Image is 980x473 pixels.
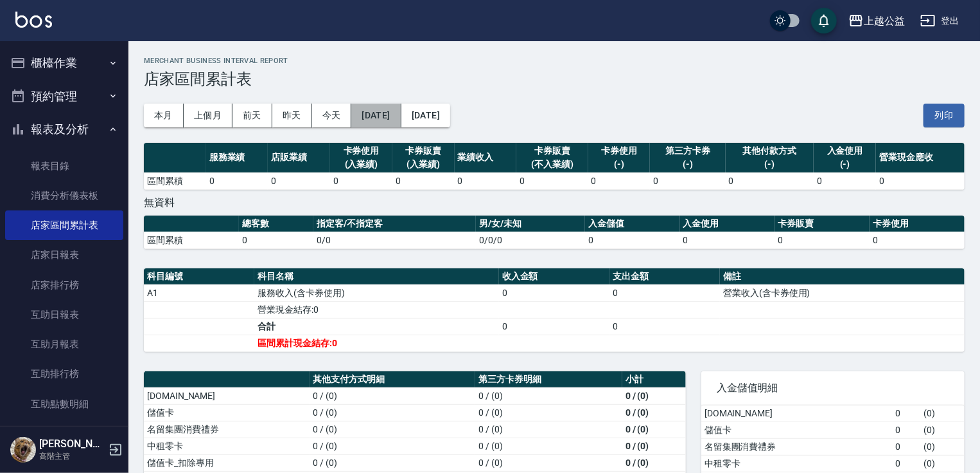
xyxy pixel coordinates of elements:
[39,450,105,462] p: 高階主管
[239,216,313,232] th: 總客數
[254,318,499,335] td: 合計
[5,329,123,359] a: 互助月報表
[268,172,330,189] td: 0
[921,438,965,455] td: ( 0 )
[5,389,123,419] a: 互助點數明細
[5,181,123,210] a: 消費分析儀表板
[622,454,686,471] td: 0 / (0)
[499,318,609,335] td: 0
[455,143,517,173] th: 業績收入
[5,270,123,300] a: 店家排行榜
[609,284,720,301] td: 0
[310,438,475,454] td: 0 / (0)
[921,405,965,422] td: ( 0 )
[5,300,123,329] a: 互助日報表
[232,104,272,127] button: 前天
[726,172,814,189] td: 0
[653,158,722,171] div: (-)
[729,144,811,158] div: 其他付款方式
[5,419,123,449] a: 互助業績報表
[392,172,455,189] td: 0
[312,104,352,127] button: 今天
[401,104,450,127] button: [DATE]
[475,371,622,388] th: 第三方卡券明細
[144,454,310,471] td: 儲值卡_扣除專用
[310,454,475,471] td: 0 / (0)
[144,284,254,301] td: A1
[701,455,893,472] td: 中租零卡
[396,144,451,158] div: 卡券販賣
[680,232,775,248] td: 0
[843,8,910,34] button: 上越公益
[650,172,725,189] td: 0
[520,144,584,158] div: 卡券販賣
[333,158,389,171] div: (入業績)
[585,216,680,232] th: 入金儲值
[864,13,905,29] div: 上越公益
[923,104,965,127] button: 列印
[5,240,123,270] a: 店家日報表
[499,284,609,301] td: 0
[876,143,965,173] th: 營業現金應收
[254,284,499,301] td: 服務收入(含卡券使用)
[720,268,965,285] th: 備註
[811,8,837,33] button: save
[814,172,876,189] td: 0
[609,318,720,335] td: 0
[310,421,475,438] td: 0 / (0)
[313,216,476,232] th: 指定客/不指定客
[622,421,686,438] td: 0 / (0)
[39,438,105,450] h5: [PERSON_NAME]
[701,405,893,422] td: [DOMAIN_NAME]
[476,216,585,232] th: 男/女/未知
[144,70,965,88] h3: 店家區間累計表
[5,359,123,389] a: 互助排行榜
[310,404,475,421] td: 0 / (0)
[144,216,965,249] table: a dense table
[268,143,330,173] th: 店販業績
[144,438,310,454] td: 中租零卡
[455,172,517,189] td: 0
[870,232,965,248] td: 0
[475,387,622,404] td: 0 / (0)
[254,268,499,285] th: 科目名稱
[144,268,254,285] th: 科目編號
[476,232,585,248] td: 0/0/0
[144,143,965,190] table: a dense table
[144,196,965,209] div: 無資料
[591,144,647,158] div: 卡券使用
[144,387,310,404] td: [DOMAIN_NAME]
[310,371,475,388] th: 其他支付方式明細
[475,404,622,421] td: 0 / (0)
[475,454,622,471] td: 0 / (0)
[680,216,775,232] th: 入金使用
[333,144,389,158] div: 卡券使用
[272,104,312,127] button: 昨天
[184,104,232,127] button: 上個月
[144,172,206,189] td: 區間累積
[720,284,965,301] td: 營業收入(含卡券使用)
[817,144,873,158] div: 入金使用
[653,144,722,158] div: 第三方卡券
[5,113,123,146] button: 報表及分析
[717,382,949,394] span: 入金儲值明細
[351,104,401,127] button: [DATE]
[330,172,392,189] td: 0
[588,172,651,189] td: 0
[870,216,965,232] th: 卡券使用
[622,387,686,404] td: 0 / (0)
[921,422,965,438] td: ( 0 )
[591,158,647,171] div: (-)
[915,9,965,33] button: 登出
[893,405,921,422] td: 0
[774,232,870,248] td: 0
[729,158,811,171] div: (-)
[520,158,584,171] div: (不入業績)
[239,232,313,248] td: 0
[876,172,965,189] td: 0
[144,268,965,352] table: a dense table
[701,422,893,438] td: 儲值卡
[622,371,686,388] th: 小計
[893,455,921,472] td: 0
[254,301,499,318] td: 營業現金結存:0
